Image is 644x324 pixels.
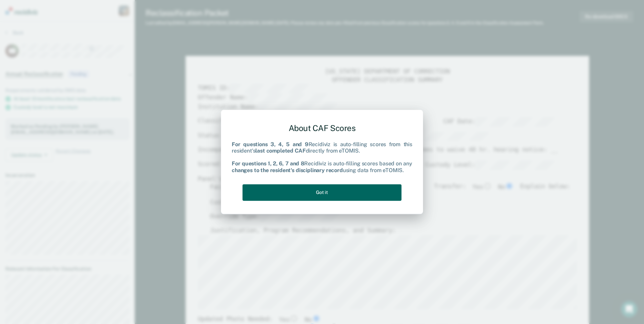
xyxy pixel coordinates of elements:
button: Got it [243,184,401,201]
b: changes to the resident's disciplinary record [232,167,343,173]
b: For questions 1, 2, 6, 7 and 8 [232,161,304,167]
b: For questions 3, 4, 5 and 9 [232,141,309,148]
b: last completed CAF [255,148,305,154]
div: About CAF Scores [232,118,412,138]
div: Recidiviz is auto-filling scores from this resident's directly from eTOMIS. Recidiviz is auto-fil... [232,141,412,173]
